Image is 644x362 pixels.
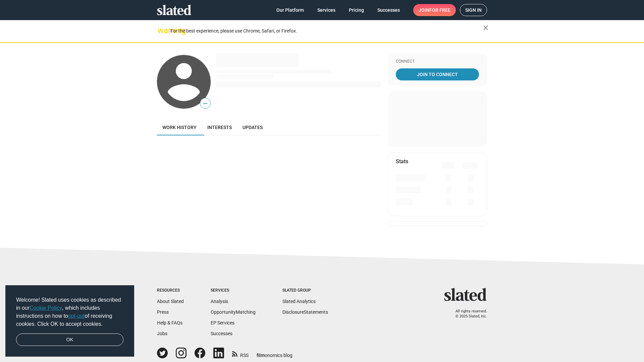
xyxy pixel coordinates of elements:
[158,26,166,35] mat-icon: warning
[257,353,265,358] span: film
[413,4,456,16] a: Joinfor free
[157,119,202,135] a: Work history
[448,309,487,319] p: All rights reserved. © 2025 Slated, Inc.
[372,4,405,16] a: Successes
[30,305,62,311] a: Cookie Policy
[397,68,478,80] span: Join To Connect
[237,119,268,135] a: Updates
[429,4,450,16] span: for free
[211,320,234,325] a: EP Services
[211,331,232,336] a: Successes
[202,119,237,135] a: Interests
[211,288,256,293] div: Services
[16,334,123,346] a: dismiss cookie message
[211,299,228,304] a: Analysis
[211,309,256,315] a: OpportunityMatching
[460,4,487,16] a: Sign in
[396,59,479,64] div: Connect
[349,4,364,16] span: Pricing
[157,309,169,315] a: Press
[207,125,232,130] span: Interests
[312,4,341,16] a: Services
[16,296,123,328] span: Welcome! Slated uses cookies as described in our , which includes instructions on how to of recei...
[282,309,328,315] a: DisclosureStatements
[482,24,490,32] mat-icon: close
[419,4,450,16] span: Join
[232,348,249,359] a: RSS
[243,125,263,130] span: Updates
[162,125,197,130] span: Work history
[200,99,210,108] span: —
[377,4,400,16] span: Successes
[465,4,482,16] span: Sign in
[257,347,292,359] a: filmonomics blog
[5,285,134,357] div: cookieconsent
[157,288,184,293] div: Resources
[68,313,85,319] a: opt-out
[343,4,369,16] a: Pricing
[396,68,479,80] a: Join To Connect
[396,158,408,165] mat-card-title: Stats
[282,299,316,304] a: Slated Analytics
[271,4,309,16] a: Our Platform
[276,4,304,16] span: Our Platform
[170,26,483,36] div: For the best experience, please use Chrome, Safari, or Firefox.
[157,299,184,304] a: About Slated
[157,331,167,336] a: Jobs
[282,288,328,293] div: Slated Group
[157,320,182,325] a: Help & FAQs
[317,4,335,16] span: Services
